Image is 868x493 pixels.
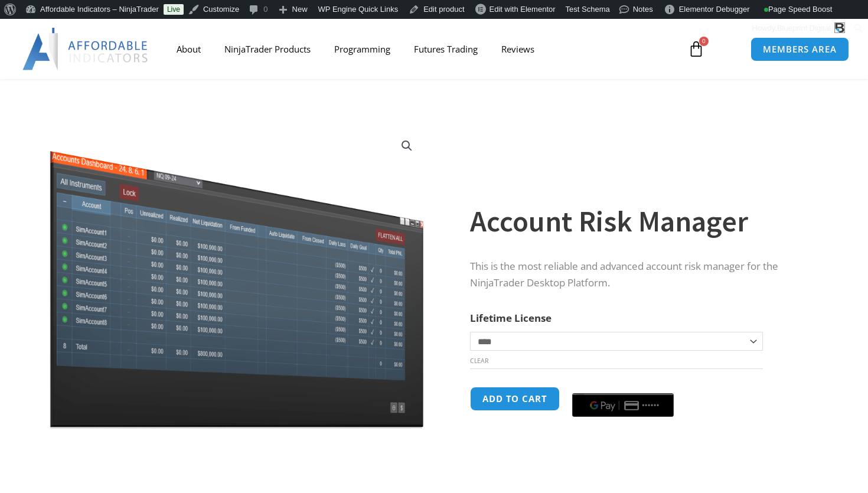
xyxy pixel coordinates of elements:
button: Add to cart [470,387,560,411]
a: Live [164,4,184,15]
nav: Menu [165,35,677,63]
a: MEMBERS AREA [750,37,849,61]
span: MEMBERS AREA [763,45,837,54]
h1: Account Risk Manager [470,201,815,242]
a: NinjaTrader Products [213,35,322,63]
a: About [165,35,213,63]
img: LogoAI [22,28,149,70]
a: Futures Trading [402,35,490,63]
a: Howdy, [748,19,850,38]
img: Screenshot 2024-08-26 15462845454 [47,126,426,429]
span: Blueprint Digital [777,24,831,32]
a: Programming [322,35,402,63]
button: Buy with GPay [572,393,674,417]
iframe: Secure payment input frame [570,385,676,386]
span: 0 [699,37,709,46]
span: Edit with Elementor [490,5,556,14]
a: Reviews [490,35,546,63]
a: Clear options [470,357,488,365]
text: •••••• [642,401,660,410]
a: 0 [670,32,722,66]
p: This is the most reliable and advanced account risk manager for the NinjaTrader Desktop Platform. [470,258,815,292]
a: View full-screen image gallery [396,135,417,156]
label: Lifetime License [470,311,552,325]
